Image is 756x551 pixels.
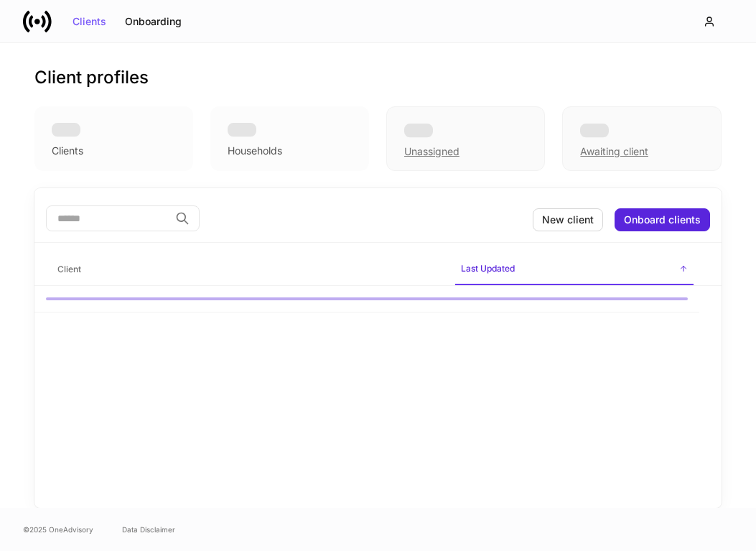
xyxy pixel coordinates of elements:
button: Clients [63,10,116,33]
a: Data Disclaimer [122,524,175,535]
h6: Client [57,262,81,276]
div: Awaiting client [580,144,648,159]
button: Onboard clients [615,208,710,231]
div: Clients [73,17,106,27]
button: New client [533,208,603,231]
button: Onboarding [116,10,191,33]
div: Onboard clients [624,215,701,225]
div: New client [542,215,594,225]
span: © 2025 OneAdvisory [23,524,93,535]
h6: Last Updated [461,261,515,275]
div: Unassigned [386,106,546,171]
div: Clients [52,144,83,158]
div: Unassigned [404,144,459,159]
h3: Client profiles [34,66,149,89]
div: Onboarding [125,17,182,27]
div: Households [228,144,282,158]
div: Awaiting client [562,106,722,171]
span: Last Updated [455,254,694,285]
span: Client [52,255,444,284]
